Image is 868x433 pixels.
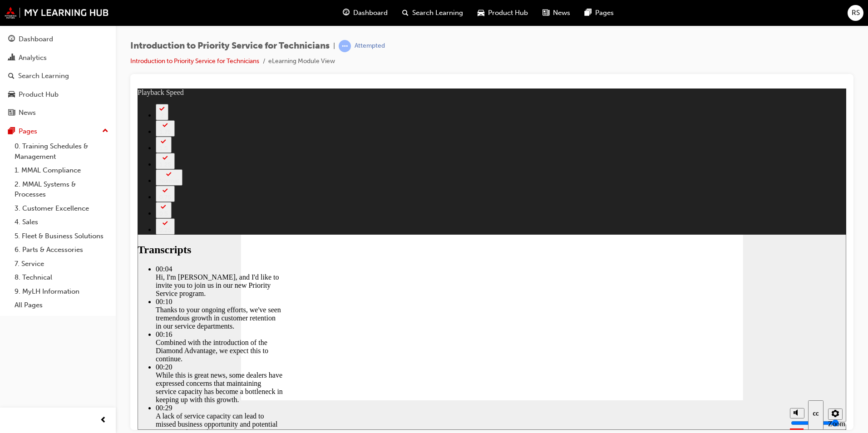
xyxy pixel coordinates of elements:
[18,324,145,348] div: A lack of service capacity can lead to missed business opportunity and potential customer dissati...
[268,56,335,67] li: eLearning Module View
[553,8,570,18] span: News
[8,128,15,136] span: pages-icon
[11,257,112,271] a: 7. Service
[412,8,463,18] span: Search Learning
[130,57,259,65] a: Introduction to Priority Service for Technicians
[18,71,69,81] div: Search Learning
[8,72,15,80] span: search-icon
[11,177,112,202] a: 2. MMAL Systems & Processes
[11,285,112,299] a: 9. MyLH Information
[542,7,549,19] span: news-icon
[19,108,36,118] div: News
[577,4,621,22] a: pages-iconPages
[18,15,31,32] button: 2
[11,271,112,285] a: 8. Technical
[333,41,335,51] span: |
[353,8,388,18] span: Dashboard
[4,123,112,140] button: Pages
[4,68,112,84] a: Search Learning
[478,7,484,19] span: car-icon
[19,34,53,44] div: Dashboard
[11,163,112,177] a: 1. MMAL Compliance
[4,86,112,103] a: Product Hub
[470,4,535,22] a: car-iconProduct Hub
[395,4,470,22] a: search-iconSearch Learning
[402,7,409,19] span: search-icon
[535,4,577,22] a: news-iconNews
[339,40,351,52] span: learningRecordVerb_ATTEMPT-icon
[11,229,112,243] a: 5. Fleet & Business Solutions
[8,35,15,44] span: guage-icon
[11,298,112,312] a: All Pages
[4,104,112,121] a: News
[19,89,59,100] div: Product Hub
[8,109,15,117] span: news-icon
[18,315,145,324] div: 00:29
[102,125,108,137] span: up-icon
[4,29,112,123] button: DashboardAnalyticsSearch LearningProduct HubNews
[4,49,112,66] a: Analytics
[585,7,592,19] span: pages-icon
[488,8,528,18] span: Product Hub
[5,7,109,19] img: mmal
[343,7,350,19] span: guage-icon
[100,415,107,426] span: prev-icon
[595,8,614,18] span: Pages
[19,126,37,137] div: Pages
[130,41,330,51] span: Introduction to Priority Service for Technicians
[11,215,112,229] a: 4. Sales
[852,8,860,18] span: RS
[19,53,47,63] div: Analytics
[355,42,385,50] div: Attempted
[848,5,863,21] button: RS
[335,4,395,22] a: guage-iconDashboard
[22,24,27,30] div: 2
[11,202,112,216] a: 3. Customer Excellence
[8,54,15,62] span: chart-icon
[11,243,112,257] a: 6. Parts & Accessories
[11,139,112,163] a: 0. Training Schedules & Management
[8,91,15,99] span: car-icon
[4,31,112,48] a: Dashboard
